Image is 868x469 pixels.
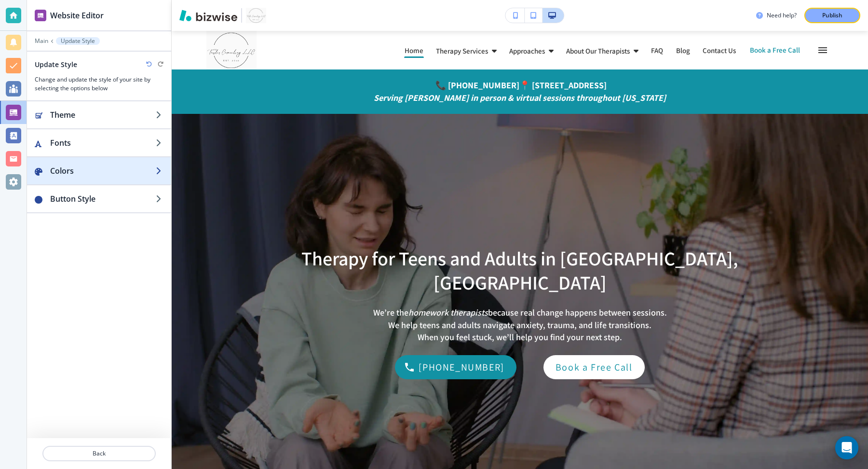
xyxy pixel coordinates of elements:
p: About Our Therapists [566,47,630,55]
img: editor icon [35,10,46,21]
a: [PHONE_NUMBER] [448,80,519,91]
h2: Website Editor [50,10,104,21]
p: When you feel stuck, we’ll help you find your next step. [373,331,667,344]
img: Update Theme Icon [35,111,42,119]
a: [PHONE_NUMBER] [395,355,516,379]
button: Update Theme IconTheme [27,101,171,128]
h2: Update Style [35,59,77,69]
p: Back [43,449,155,458]
h3: Change and update the style of your site by selecting the options below [35,75,163,93]
p: Home [405,47,423,54]
button: Colors [27,157,171,184]
p: FAQ [651,47,664,54]
button: Back [42,446,156,461]
img: Your Logo [246,8,266,23]
button: Fonts [27,129,171,156]
p: Publish [822,11,842,20]
div: (770) 800-7362 [395,355,516,379]
img: Towler Counseling LLC [206,31,351,69]
a: [STREET_ADDRESS] [532,80,607,91]
em: homework therapists [408,307,488,318]
img: Bizwise Logo [179,10,237,21]
h2: Fonts [50,137,156,149]
p: Therapy for Teens and Adults in [GEOGRAPHIC_DATA], [GEOGRAPHIC_DATA] [216,247,824,294]
h2: Button Style [50,193,156,205]
button: Publish [804,8,860,23]
button: Toggle hamburger navigation menu [812,40,833,61]
p: Blog [676,47,690,54]
button: Button Style [27,185,171,212]
a: Book a Free Call [750,44,800,56]
p: Update Style [61,38,95,44]
p: Therapy Services [436,47,488,55]
p: Book a Free Call [556,359,633,375]
div: Therapy Services [435,42,509,58]
p: Approaches [509,47,545,55]
h3: Need help? [767,11,797,20]
em: Serving [PERSON_NAME] in person & virtual sessions throughout [US_STATE] [374,92,666,103]
div: About Our Therapists [566,42,651,58]
p: Contact Us [703,47,738,54]
button: Update Style [56,37,100,45]
a: Book a Free Call [543,355,645,379]
p: We help teens and adults navigate anxiety, trauma, and life transitions. [373,319,667,331]
p: 📞 📍 [374,79,666,92]
div: Open Intercom Messenger [835,436,858,459]
button: Main [35,38,48,44]
p: We’re the because real change happens between sessions. [373,306,667,319]
h2: Colors [50,165,156,177]
div: Approaches [509,42,566,58]
h2: Theme [50,109,156,121]
p: [PHONE_NUMBER] [419,359,504,375]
